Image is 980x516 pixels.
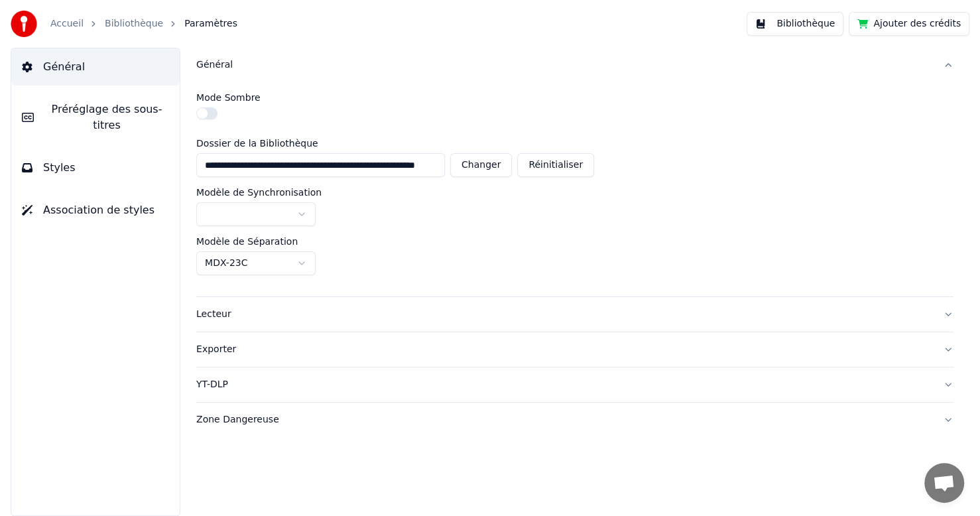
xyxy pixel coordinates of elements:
[50,17,237,31] nav: breadcrumb
[11,91,180,144] button: Préréglage des sous-titres
[11,11,37,37] img: youka
[196,237,298,246] label: Modèle de Séparation
[105,17,163,31] a: Bibliothèque
[196,82,953,296] div: Général
[196,188,322,197] label: Modèle de Synchronisation
[50,17,84,31] a: Accueil
[43,59,85,75] span: Général
[196,308,932,321] div: Lecteur
[44,101,169,133] span: Préréglage des sous-titres
[196,343,932,356] div: Exporter
[196,139,594,148] label: Dossier de la Bibliothèque
[196,378,932,391] div: YT-DLP
[196,93,261,102] label: Mode Sombre
[196,332,953,367] button: Exporter
[517,153,594,177] button: Réinitialiser
[184,17,237,31] span: Paramètres
[196,58,932,72] div: Général
[196,48,953,82] button: Général
[11,48,180,86] button: Général
[924,463,964,503] div: Ouvrir le chat
[43,202,154,218] span: Association de styles
[196,367,953,402] button: YT-DLP
[450,153,512,177] button: Changer
[196,297,953,332] button: Lecteur
[11,149,180,186] button: Styles
[196,413,932,426] div: Zone Dangereuse
[849,12,969,36] button: Ajouter des crédits
[11,192,180,229] button: Association de styles
[196,403,953,437] button: Zone Dangereuse
[43,160,76,176] span: Styles
[747,12,843,36] button: Bibliothèque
